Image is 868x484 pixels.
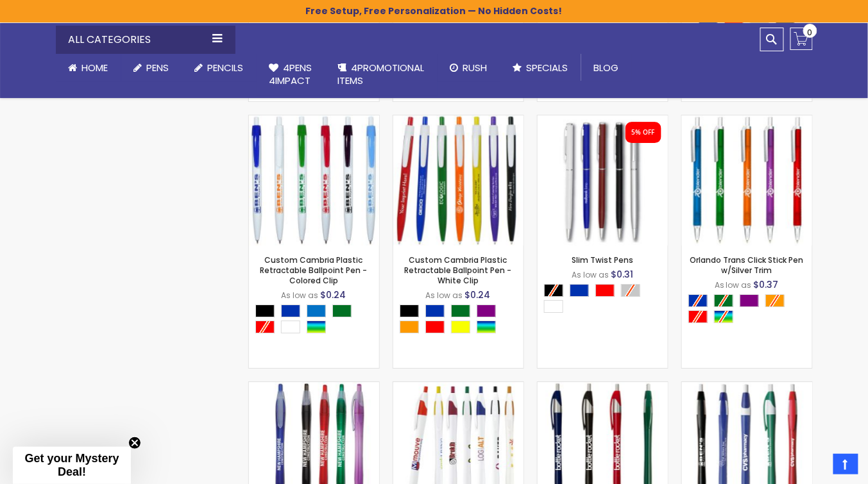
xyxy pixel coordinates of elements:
img: Custom Cambria Plastic Retractable Ballpoint Pen - Colored Clip [249,115,379,246]
div: White [281,321,300,333]
span: $0.31 [611,268,633,281]
span: As low as [282,290,319,301]
div: Assorted [307,321,326,333]
div: Yellow [451,321,470,333]
span: As low as [715,280,752,290]
a: Rush [438,54,500,82]
div: Green [332,305,352,317]
span: As low as [572,269,609,280]
button: Close teaser [128,437,141,449]
span: 4PROMOTIONAL ITEMS [338,61,425,87]
img: Orlando Trans Click Stick Pen w/Silver Trim [682,115,812,246]
div: Red [425,321,445,333]
span: Pencils [208,61,244,74]
a: 0 [790,28,813,50]
a: Orlando Trans Click Stick Pen w/Silver Trim [682,115,812,126]
span: Get your Mystery Deal! [24,452,119,478]
div: Select A Color [255,305,379,337]
div: Select A Color [544,284,668,316]
span: Rush [463,61,488,74]
span: 0 [808,26,813,38]
div: Purple [477,305,496,317]
a: Slimster Bold Advertising Pens [538,381,668,392]
img: Custom Cambria Plastic Retractable Ballpoint Pen - White Clip [393,115,523,246]
div: Get your Mystery Deal!Close teaser [13,447,131,484]
a: Blog [581,54,632,82]
div: Purple [740,294,759,307]
div: 5% OFF [632,128,655,137]
a: Custom Cambria Plastic Retractable Ballpoint Pen - Colored Clip [260,255,368,286]
span: 4Pens 4impact [269,61,312,87]
a: 4Pens4impact [257,54,325,96]
div: All Categories [56,26,235,54]
a: Pens [121,54,182,82]
div: Blue Light [307,305,326,317]
div: Blue [570,284,589,297]
div: Blue [281,305,300,317]
span: Home [82,61,108,74]
div: Orange [400,321,419,333]
div: Black [255,305,275,317]
div: Blue [425,305,445,317]
a: Custom Cambria Plastic Retractable Ballpoint Pen - Colored Clip [249,115,379,126]
span: $0.24 [321,288,346,301]
a: Orlando Trans Click Stick Pen w/Silver Trim [690,255,804,276]
div: Red [595,284,615,297]
a: Custom Cambria Plastic Retractable Ballpoint Pen - White Clip [405,255,512,286]
div: White [544,300,563,313]
div: Assorted [477,321,496,333]
a: Top [833,454,858,474]
span: As low as [426,290,463,301]
a: Specials [500,54,581,82]
span: $0.37 [754,278,779,291]
a: Home [56,54,121,82]
a: Pencils [182,54,257,82]
span: Pens [147,61,169,74]
span: Blog [594,61,619,74]
div: Black [400,305,419,317]
div: Green [451,305,470,317]
a: Slim Twist Pens [572,255,633,265]
a: Custom Dart Plastic Pens [393,381,523,392]
a: Slim Twist Pens [538,115,668,126]
a: Solid Javelina Dart Pen - White [682,381,812,392]
a: Custom Cambria Plastic Retractable Ballpoint Pen - White Clip [393,115,523,126]
img: Slim Twist Pens [538,115,668,246]
div: Select A Color [688,294,812,326]
span: Specials [527,61,568,74]
a: Translucent Javelina Dart Ballpoint Pen [249,381,379,392]
a: 4PROMOTIONALITEMS [325,54,438,96]
span: $0.24 [465,288,491,301]
div: Select A Color [400,305,523,337]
